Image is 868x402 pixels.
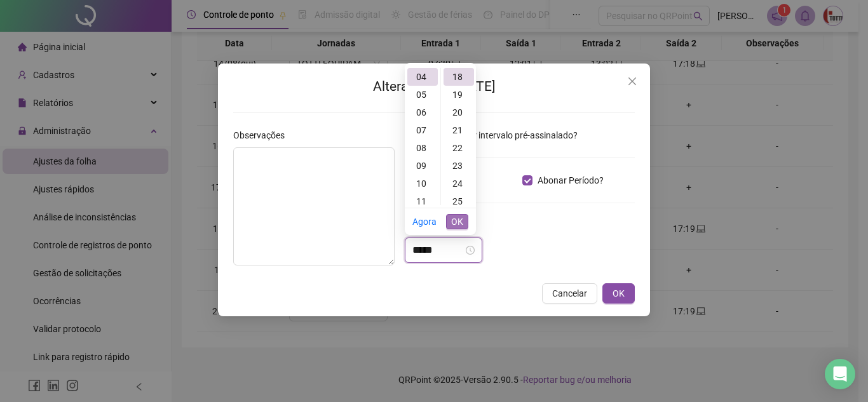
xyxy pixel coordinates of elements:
div: 24 [444,175,474,192]
button: Cancelar [542,283,597,304]
div: 23 [444,157,474,175]
div: 20 [444,104,474,121]
span: OK [451,215,463,229]
h2: Alterar no dia [DATE] [233,76,635,97]
button: OK [602,283,635,304]
button: OK [446,214,468,229]
div: 08 [407,139,438,157]
div: 05 [407,86,438,104]
button: Close [622,71,642,91]
span: Abonar Período? [532,173,609,187]
span: close [627,76,637,86]
div: 04 [407,68,438,86]
div: 07 [407,121,438,139]
span: Cancelar [552,286,587,300]
span: Desconsiderar intervalo pré-assinalado? [415,128,583,142]
div: 09 [407,157,438,175]
span: OK [613,286,625,300]
div: 21 [444,121,474,139]
div: 25 [444,192,474,210]
label: Observações [233,128,293,142]
div: 10 [407,175,438,192]
div: 18 [444,68,474,86]
a: Agora [412,217,437,227]
div: 19 [444,86,474,104]
div: Open Intercom Messenger [825,359,855,389]
div: 11 [407,192,438,210]
div: 22 [444,139,474,157]
div: 06 [407,104,438,121]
